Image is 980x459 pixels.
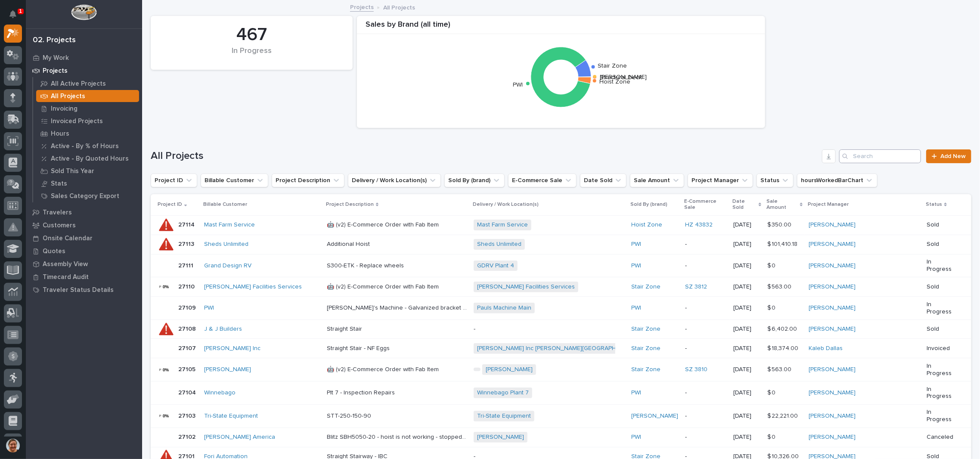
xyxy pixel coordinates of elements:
a: [PERSON_NAME] [809,241,856,248]
a: [PERSON_NAME] [809,434,856,441]
h1: All Projects [151,150,819,162]
a: Winnebago Plant 7 [477,389,529,397]
span: Add New [940,153,966,159]
a: [PERSON_NAME] [809,326,856,333]
p: 27113 [178,239,196,248]
p: 27111 [178,261,195,270]
a: [PERSON_NAME] [809,412,856,420]
p: Project ID [158,200,182,209]
button: E-Commerce Sale [508,174,577,187]
a: PWI [631,241,641,248]
p: [DATE] [733,262,760,270]
p: [DATE] [733,221,760,229]
p: $ 101,410.18 [767,239,799,248]
p: $ 0 [767,303,777,312]
a: HZ 43832 [685,221,713,229]
p: Invoiced [927,345,958,352]
p: Hours [51,130,69,138]
a: Quotes [26,245,142,257]
p: $ 0 [767,388,777,397]
a: [PERSON_NAME] [477,434,524,441]
tr: 2710927109 PWI [PERSON_NAME]'s Machine - Galvanized bracket hitting east side end stop[PERSON_NAM... [151,297,971,320]
button: Delivery / Work Location(s) [348,174,441,187]
p: 27109 [178,303,198,312]
a: Hours [33,127,142,140]
a: [PERSON_NAME] [486,366,533,373]
a: Active - By % of Hours [33,140,142,152]
tr: 2710827108 J & J Builders Straight StairStraight Stair -Stair Zone -[DATE]$ 6,402.00$ 6,402.00 [P... [151,320,971,339]
a: J & J Builders [204,326,242,333]
a: Timecard Audit [26,270,142,283]
p: In Progress [927,363,958,377]
p: Sold [927,221,958,229]
p: STT-250-150-90 [327,411,373,420]
p: 27105 [178,364,197,373]
a: Pauls Machine Main [477,304,531,312]
p: Customers [43,222,76,229]
div: 467 [165,24,338,46]
a: Projects [350,2,374,12]
p: 1 [19,8,22,14]
p: - [685,434,726,441]
button: hoursWorkedBarChart [797,174,878,187]
tr: 2710427104 Winnebago Plt 7 - Inspection RepairsPlt 7 - Inspection Repairs Winnebago Plant 7 PWI -... [151,381,971,405]
p: Straight Stair - NF Eggs [327,343,391,352]
a: PWI [631,304,641,312]
p: E-Commerce Sale [684,197,727,213]
a: SZ 3810 [685,366,707,373]
p: $ 6,402.00 [767,324,799,333]
p: Sales Category Export [51,192,119,200]
text: Structural Deck [600,74,642,81]
a: Onsite Calendar [26,232,142,245]
a: [PERSON_NAME] Facilities Services [477,283,575,291]
p: Traveler Status Details [43,286,114,294]
p: 27103 [178,411,197,420]
p: [DATE] [733,366,760,373]
p: - [685,304,726,312]
p: - [685,345,726,352]
p: All Projects [51,93,85,100]
p: 🤖 (v2) E-Commerce Order with Fab Item [327,364,440,373]
p: In Progress [927,409,958,423]
p: $ 18,374.00 [767,343,800,352]
tr: 2711327113 Sheds Unlimited Additional HoistAdditional Hoist Sheds Unlimited PWI -[DATE]$ 101,410.... [151,235,971,254]
a: Stair Zone [631,345,661,352]
p: $ 350.00 [767,220,793,229]
a: Invoicing [33,102,142,115]
a: My Work [26,51,142,64]
p: [DATE] [733,304,760,312]
a: Tri-State Equipment [477,412,531,420]
div: Sales by Brand (all time) [357,20,765,34]
a: [PERSON_NAME] Inc [PERSON_NAME][GEOGRAPHIC_DATA] [477,345,642,352]
button: Date Sold [580,174,626,187]
text: [PERSON_NAME] [600,74,647,80]
a: Add New [926,149,971,163]
a: [PERSON_NAME] [204,366,251,373]
p: Sale Amount [766,197,798,213]
p: [DATE] [733,283,760,291]
p: In Progress [927,301,958,316]
a: Sheds Unlimited [204,241,248,248]
a: Projects [26,64,142,77]
p: In Progress [927,386,958,400]
p: Plt 7 - Inspection Repairs [327,388,397,397]
p: Active - By Quoted Hours [51,155,129,163]
p: [DATE] [733,389,760,397]
a: [PERSON_NAME] [809,262,856,270]
p: 27102 [178,432,197,441]
a: Sales Category Export [33,190,142,202]
a: Stair Zone [631,283,661,291]
p: 27110 [178,282,196,291]
button: users-avatar [4,437,22,455]
p: - [685,389,726,397]
a: PWI [631,389,641,397]
p: $ 0 [767,261,777,270]
p: Assembly View [43,261,88,268]
p: Sold This Year [51,167,94,175]
a: PWI [631,262,641,270]
a: All Projects [33,90,142,102]
p: Date Sold [732,197,756,213]
a: [PERSON_NAME] [809,283,856,291]
p: $ 22,221.00 [767,411,800,420]
p: Invoicing [51,105,78,113]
